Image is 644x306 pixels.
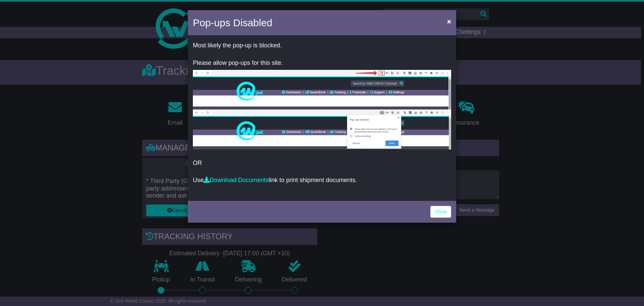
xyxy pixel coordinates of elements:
p: Use link to print shipment documents. [193,177,451,184]
p: Please allow pop-ups for this site. [193,59,451,67]
p: Most likely the pop-up is blocked. [193,42,451,49]
a: Download Documents [204,177,269,183]
img: allow-popup-1.png [193,70,451,110]
div: OR [188,37,456,199]
a: Close [430,206,451,218]
h4: Pop-ups Disabled [193,15,272,30]
img: allow-popup-2.png [193,110,451,149]
span: × [447,17,451,25]
button: Close [444,14,454,28]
